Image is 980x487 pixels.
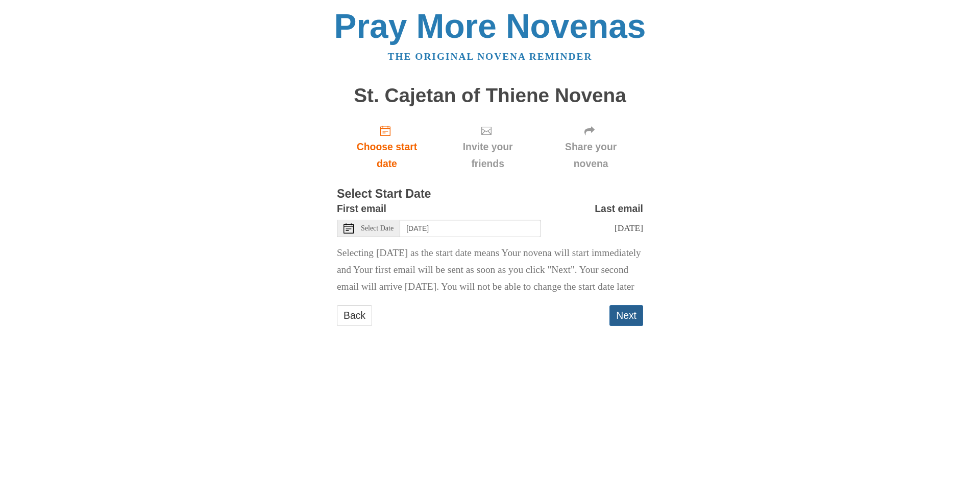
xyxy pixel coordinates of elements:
a: Back [337,305,372,326]
div: Click "Next" to confirm your start date first. [437,117,538,177]
label: First email [337,200,386,217]
span: Share your novena [549,138,633,172]
span: Invite your friends [447,138,528,172]
p: Selecting [DATE] as the start date means Your novena will start immediately and Your first email ... [337,245,643,295]
a: The original novena reminder [388,51,593,62]
a: Choose start date [337,117,437,177]
label: Last email [595,200,643,217]
h3: Select Start Date [337,188,643,201]
span: [DATE] [615,223,643,233]
span: Select Date [361,225,394,232]
a: Pray More Novenas [334,7,646,45]
div: Click "Next" to confirm your start date first. [538,117,643,177]
input: Use the arrow keys to pick a date [400,220,541,237]
button: Next [609,305,643,326]
span: Choose start date [347,138,427,172]
h1: St. Cajetan of Thiene Novena [337,85,643,107]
